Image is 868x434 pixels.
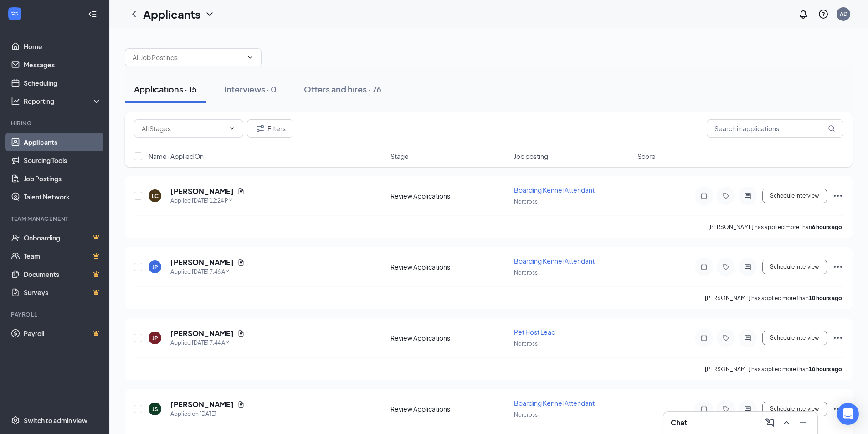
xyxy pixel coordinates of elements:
[514,257,595,265] span: Boarding Kennel Attendant
[818,9,829,20] svg: QuestionInfo
[390,333,508,342] div: Review Applications
[152,263,158,271] div: JP
[247,54,254,61] svg: ChevronDown
[228,125,236,132] svg: ChevronDown
[170,338,245,347] div: Applied [DATE] 7:44 AM
[699,334,709,342] svg: Note
[204,9,215,20] svg: ChevronDown
[832,261,843,272] svg: Ellipses
[514,328,555,336] span: Pet Host Lead
[152,405,158,413] div: JS
[671,418,687,428] h3: Chat
[809,295,842,301] b: 10 hours ago
[170,257,234,267] h5: [PERSON_NAME]
[514,186,595,194] span: Boarding Kennel Attendant
[24,97,102,106] div: Reporting
[224,83,277,95] div: Interviews · 0
[133,52,243,62] input: All Job Postings
[143,6,200,22] h1: Applicants
[170,399,234,409] h5: [PERSON_NAME]
[762,331,827,345] button: Schedule Interview
[149,152,204,161] span: Name · Applied On
[828,125,835,132] svg: MagnifyingGlass
[742,192,753,199] svg: ActiveChat
[170,328,234,338] h5: [PERSON_NAME]
[11,97,20,106] svg: Analysis
[237,259,245,266] svg: Document
[24,324,102,342] a: PayrollCrown
[11,311,100,318] div: Payroll
[707,119,843,138] input: Search in applications
[390,152,409,161] span: Stage
[514,198,538,205] span: Norcross
[247,119,293,138] button: Filter Filters
[170,196,245,205] div: Applied [DATE] 12:24 PM
[812,224,842,230] b: 6 hours ago
[705,365,843,373] p: [PERSON_NAME] has applied more than .
[763,415,777,430] button: ComposeMessage
[170,267,245,276] div: Applied [DATE] 7:46 AM
[742,263,753,271] svg: ActiveChat
[720,334,731,342] svg: Tag
[24,416,87,425] div: Switch to admin view
[24,283,102,301] a: SurveysCrown
[24,133,102,151] a: Applicants
[390,262,508,271] div: Review Applications
[514,411,538,418] span: Norcross
[832,190,843,201] svg: Ellipses
[514,340,538,347] span: Norcross
[781,417,792,428] svg: ChevronUp
[24,265,102,283] a: DocumentsCrown
[797,417,808,428] svg: Minimize
[24,247,102,265] a: TeamCrown
[809,366,842,373] b: 10 hours ago
[170,186,234,196] h5: [PERSON_NAME]
[24,37,102,56] a: Home
[237,330,245,337] svg: Document
[779,415,794,430] button: ChevronUp
[24,74,102,92] a: Scheduling
[237,401,245,408] svg: Document
[128,9,139,20] svg: ChevronLeft
[134,83,197,95] div: Applications · 15
[840,10,847,18] div: AD
[24,169,102,188] a: Job Postings
[142,123,225,133] input: All Stages
[514,269,538,276] span: Norcross
[10,9,19,18] svg: WorkstreamLogo
[11,215,100,223] div: Team Management
[720,192,731,199] svg: Tag
[304,83,381,95] div: Offers and hires · 76
[762,402,827,416] button: Schedule Interview
[720,405,731,413] svg: Tag
[742,334,753,342] svg: ActiveChat
[237,188,245,195] svg: Document
[637,152,656,161] span: Score
[837,403,859,425] div: Open Intercom Messenger
[699,263,709,271] svg: Note
[24,151,102,169] a: Sourcing Tools
[11,416,20,425] svg: Settings
[24,188,102,206] a: Talent Network
[796,415,810,430] button: Minimize
[514,399,595,407] span: Boarding Kennel Attendant
[762,260,827,274] button: Schedule Interview
[24,56,102,74] a: Messages
[765,417,776,428] svg: ComposeMessage
[762,189,827,203] button: Schedule Interview
[742,405,753,413] svg: ActiveChat
[170,409,245,419] div: Applied on [DATE]
[832,332,843,343] svg: Ellipses
[832,403,843,414] svg: Ellipses
[390,191,508,200] div: Review Applications
[720,263,731,271] svg: Tag
[708,223,843,231] p: [PERSON_NAME] has applied more than .
[24,229,102,247] a: OnboardingCrown
[11,119,100,127] div: Hiring
[798,9,809,20] svg: Notifications
[152,192,159,200] div: LC
[514,152,548,161] span: Job posting
[699,192,709,199] svg: Note
[255,123,266,134] svg: Filter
